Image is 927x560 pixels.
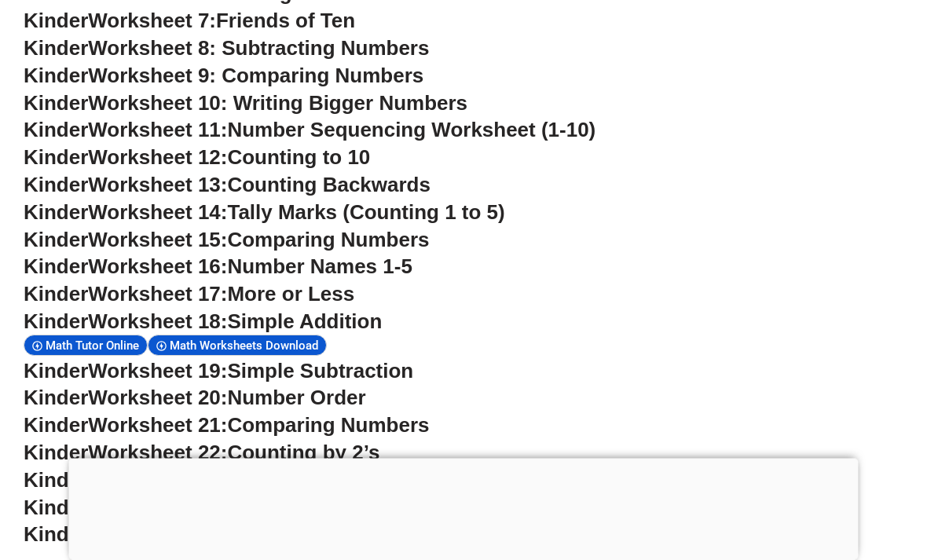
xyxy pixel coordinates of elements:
span: Kinder [24,360,88,383]
span: Kinder [24,9,88,33]
span: Kinder [24,229,88,252]
span: Worksheet 11: [88,119,227,142]
iframe: Chat Widget [658,382,927,560]
span: Kinder [24,255,88,279]
span: Counting to 10 [227,146,370,170]
a: KinderWorksheet 7:Friends of Ten [24,9,355,33]
span: Number Order [227,386,365,410]
a: KinderWorksheet 8: Subtracting Numbers [24,37,429,60]
span: Worksheet 15: [88,229,227,252]
span: Comparing Numbers [227,414,429,437]
span: Kinder [24,496,88,520]
span: Counting by 2’s [227,441,379,465]
span: Simple Subtraction [227,360,413,383]
span: More or Less [227,283,354,306]
iframe: Advertisement [69,459,859,556]
span: Simple Addition [227,310,382,334]
span: Counting Backwards [227,174,430,197]
span: Worksheet 18: [88,310,227,334]
span: Kinder [24,119,88,142]
span: Worksheet 9: Comparing Numbers [88,64,423,88]
span: Comparing Numbers [227,229,429,252]
span: Worksheet 7: [88,9,216,33]
span: Kinder [24,441,88,465]
span: Number Names 1-5 [227,255,412,279]
span: Number Sequencing Worksheet (1-10) [227,119,595,142]
span: Worksheet 16: [88,255,227,279]
a: KinderWorksheet 10: Writing Bigger Numbers [24,92,467,115]
span: Kinder [24,174,88,197]
span: Kinder [24,386,88,410]
span: Worksheet 21: [88,414,227,437]
span: Kinder [24,414,88,437]
span: Kinder [24,64,88,88]
span: Tally Marks (Counting 1 to 5) [227,201,504,225]
div: Math Tutor Online [24,335,148,357]
span: Kinder [24,201,88,225]
span: Kinder [24,469,88,492]
span: Kinder [24,146,88,170]
span: Worksheet 12: [88,146,227,170]
span: Kinder [24,310,88,334]
span: Worksheet 13: [88,174,227,197]
span: Worksheet 8: Subtracting Numbers [88,37,429,60]
span: Kinder [24,92,88,115]
a: KinderWorksheet 9: Comparing Numbers [24,64,423,88]
span: Worksheet 19: [88,360,227,383]
span: Kinder [24,283,88,306]
div: Math Worksheets Download [148,335,327,357]
span: Math Worksheets Download [170,339,323,353]
span: Kinder [24,37,88,60]
span: Friends of Ten [216,9,355,33]
span: Worksheet 22: [88,441,227,465]
span: Worksheet 14: [88,201,227,225]
span: Math Tutor Online [46,339,144,353]
span: Kinder [24,523,88,547]
span: Worksheet 20: [88,386,227,410]
span: Worksheet 10: Writing Bigger Numbers [88,92,467,115]
span: Worksheet 17: [88,283,227,306]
